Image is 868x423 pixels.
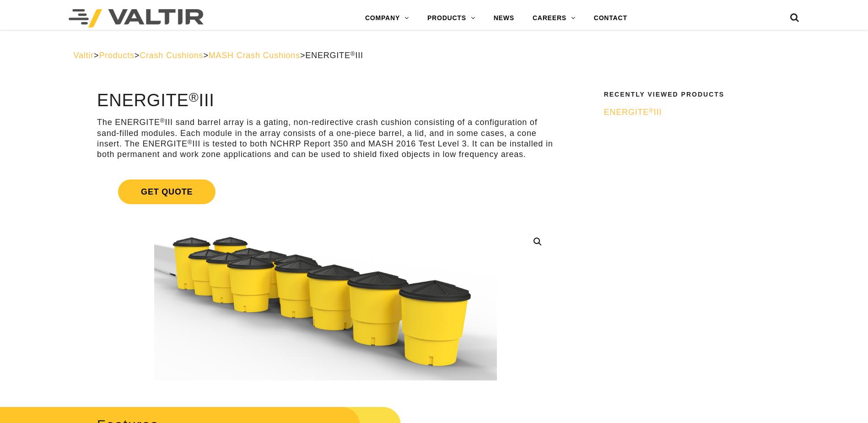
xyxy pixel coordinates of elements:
h1: ENERGITE III [97,91,554,110]
a: NEWS [485,9,523,27]
sup: ® [649,107,654,114]
span: ENERGITE III [604,108,662,117]
a: Get Quote [97,168,554,215]
a: CAREERS [523,9,585,27]
span: Get Quote [118,179,216,204]
a: Crash Cushions [140,51,203,60]
span: ENERGITE III [305,51,363,60]
sup: ® [160,117,165,124]
a: MASH Crash Cushions [209,51,300,60]
sup: ® [188,139,193,146]
a: CONTACT [585,9,636,27]
div: > > > > [74,50,795,61]
a: ENERGITE®III [604,107,789,118]
a: PRODUCTS [418,9,485,27]
p: The ENERGITE III sand barrel array is a gating, non-redirective crash cushion consisting of a con... [97,117,554,160]
img: Valtir [69,9,204,27]
sup: ® [350,50,356,57]
h2: Recently Viewed Products [604,91,789,98]
a: COMPANY [356,9,418,27]
a: Valtir [74,51,94,60]
sup: ® [189,90,199,104]
a: Products [99,51,134,60]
